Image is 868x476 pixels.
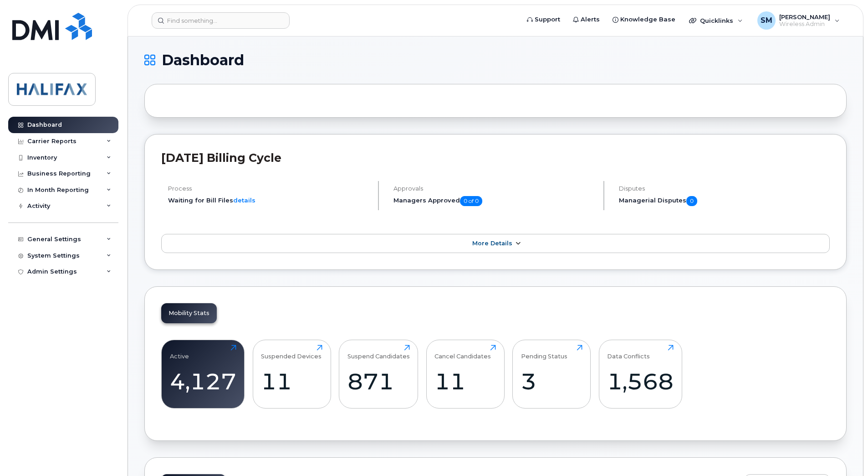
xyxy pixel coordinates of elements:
[521,345,567,360] div: Pending Status
[347,345,410,403] a: Suspend Candidates871
[170,345,236,403] a: Active4,127
[434,368,496,395] div: 11
[460,196,482,206] span: 0 of 0
[261,368,322,395] div: 11
[434,345,496,403] a: Cancel Candidates11
[828,436,861,469] iframe: Messenger Launcher
[168,196,370,205] li: Waiting for Bill Files
[233,197,255,204] a: details
[170,345,189,360] div: Active
[521,368,582,395] div: 3
[607,345,674,403] a: Data Conflicts1,568
[393,196,596,206] h5: Managers Approved
[607,368,674,395] div: 1,568
[261,345,322,403] a: Suspended Devices11
[607,345,650,360] div: Data Conflicts
[619,185,830,192] h4: Disputes
[347,345,410,360] div: Suspend Candidates
[347,368,410,395] div: 871
[393,185,596,192] h4: Approvals
[472,240,512,247] span: More Details
[434,345,491,360] div: Cancel Candidates
[161,151,830,165] h2: [DATE] Billing Cycle
[686,196,697,206] span: 0
[168,185,370,192] h4: Process
[521,345,582,403] a: Pending Status3
[162,53,244,67] span: Dashboard
[619,196,830,206] h5: Managerial Disputes
[170,368,236,395] div: 4,127
[261,345,322,360] div: Suspended Devices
